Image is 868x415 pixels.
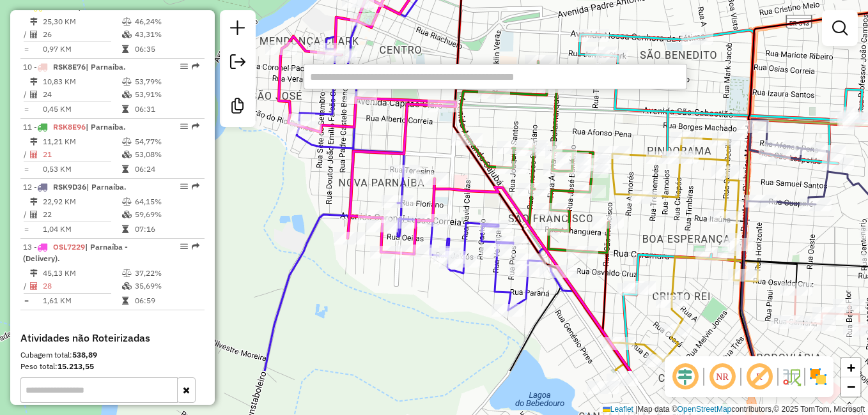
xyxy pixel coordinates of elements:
a: Exportar sessão [225,49,251,78]
em: Opções [180,183,188,190]
span: | [635,405,637,414]
a: OpenStreetMap [678,405,732,414]
strong: 15.213,55 [58,361,94,371]
img: Fluxo de ruas [781,366,802,387]
td: = [23,43,29,56]
span: RSI6I60 [49,2,78,11]
span: 9 - [23,2,118,11]
td: 10,83 KM [42,75,121,88]
span: | Parnaíba. [86,182,127,192]
td: 0,45 KM [42,103,121,116]
td: 06:59 [134,294,199,307]
i: % de utilização da cubagem [122,91,132,98]
td: 21 [42,148,121,161]
i: % de utilização da cubagem [122,282,132,290]
i: % de utilização do peso [122,269,132,277]
i: % de utilização do peso [122,198,132,206]
td: 53,91% [134,88,199,101]
div: Map data © contributors,© 2025 TomTom, Microsoft [600,404,868,415]
i: % de utilização da cubagem [122,211,132,218]
span: RSK8E76 [53,62,86,72]
em: Rota exportada [192,63,199,70]
td: 46,24% [134,15,199,28]
td: 11,21 KM [42,135,121,148]
td: 0,53 KM [42,163,121,176]
td: 43,31% [134,28,199,41]
td: 25,30 KM [42,15,121,28]
td: 26 [42,28,121,41]
td: = [23,223,29,236]
a: Zoom out [841,377,860,396]
span: Exibir rótulo [744,361,775,392]
td: 45,13 KM [42,267,121,280]
td: 28 [42,280,121,292]
div: Cubagem total: [20,349,205,361]
td: 64,15% [134,195,199,208]
i: Total de Atividades [30,151,38,158]
span: | Parnaíba. [86,122,126,132]
i: Distância Total [30,138,38,146]
i: Distância Total [30,269,38,277]
td: 06:31 [134,103,199,116]
span: | Parnaíba - (Delivery). [23,242,128,263]
td: = [23,103,29,116]
i: Total de Atividades [30,31,38,38]
i: Distância Total [30,198,38,206]
em: Opções [180,243,188,250]
span: RSK8E96 [53,122,86,132]
a: Criar modelo [225,93,251,122]
i: % de utilização do peso [122,138,132,146]
td: 0,97 KM [42,43,121,56]
td: 35,69% [134,280,199,292]
em: Opções [180,123,188,130]
span: 10 - [23,62,126,72]
span: RSK9D36 [53,182,86,192]
span: 13 - [23,242,128,263]
span: | Parnaíba. [86,62,126,72]
a: Exibir filtros [827,15,853,41]
i: Tempo total em rota [122,165,128,173]
td: 1,04 KM [42,223,121,236]
span: Ocultar NR [707,361,738,392]
span: OSL7229 [53,242,85,252]
i: % de utilização do peso [122,78,132,86]
i: Tempo total em rota [122,297,128,305]
div: Peso total: [20,361,205,372]
td: 1,61 KM [42,294,121,307]
span: 12 - [23,182,127,192]
a: Zoom in [841,358,860,377]
td: 53,79% [134,75,199,88]
td: 07:16 [134,223,199,236]
em: Opções [180,63,188,70]
i: Distância Total [30,18,38,26]
td: = [23,294,29,307]
td: 22 [42,208,121,221]
i: Distância Total [30,78,38,86]
td: 37,22% [134,267,199,280]
i: Total de Atividades [30,282,38,290]
a: Leaflet [603,405,633,414]
td: / [23,28,29,41]
span: Ocultar deslocamento [670,361,701,392]
span: − [847,379,855,395]
td: / [23,148,29,161]
h4: Atividades não Roteirizadas [20,332,205,344]
i: % de utilização da cubagem [122,151,132,158]
strong: 538,89 [72,350,97,359]
i: Total de Atividades [30,211,38,218]
td: 22,92 KM [42,195,121,208]
em: Rota exportada [192,183,199,190]
td: 53,08% [134,148,199,161]
a: Nova sessão e pesquisa [225,15,251,44]
i: % de utilização do peso [122,18,132,26]
span: | Parnaíba. [78,2,118,11]
span: 11 - [23,122,126,132]
em: Rota exportada [192,123,199,130]
td: = [23,163,29,176]
i: Tempo total em rota [122,105,128,113]
td: / [23,280,29,292]
td: 06:24 [134,163,199,176]
td: 54,77% [134,135,199,148]
i: % de utilização da cubagem [122,31,132,38]
td: 24 [42,88,121,101]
